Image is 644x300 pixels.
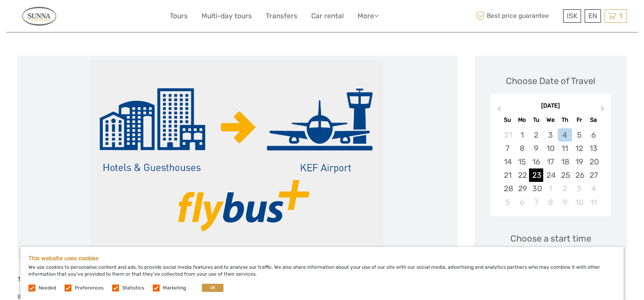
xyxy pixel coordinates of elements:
[586,114,601,125] div: Sa
[501,196,515,209] div: Choose Sunday, July 5th, 2026
[572,114,586,125] div: Fr
[358,10,379,22] a: More
[515,182,529,195] div: Choose Monday, June 29th, 2026
[529,142,543,155] div: Choose Tuesday, June 9th, 2026
[543,168,557,182] div: Choose Wednesday, June 24th, 2026
[492,104,505,117] button: Previous Month
[93,13,103,22] button: Open LiveChat chat widget
[572,182,586,195] div: Choose Friday, July 3rd, 2026
[597,104,610,117] button: Next Month
[17,6,61,26] img: General info
[543,142,557,155] div: Choose Wednesday, June 10th, 2026
[493,128,608,209] div: month 2026-06
[529,196,543,209] div: Choose Tuesday, July 7th, 2026
[266,10,297,22] a: Transfers
[543,155,557,168] div: Choose Wednesday, June 17th, 2026
[558,168,572,182] div: Choose Thursday, June 25th, 2026
[20,247,624,300] div: We use cookies to personalise content and ads, to provide social media features and to analyse ou...
[202,284,223,292] button: OK
[11,14,92,21] p: We're away right now. Please check back later!
[501,182,515,195] div: Choose Sunday, June 28th, 2026
[529,168,543,182] div: Choose Tuesday, June 23rd, 2026
[586,128,601,142] div: Choose Saturday, June 6th, 2026
[515,196,529,209] div: Choose Monday, July 6th, 2026
[491,102,611,110] div: [DATE]
[515,114,529,125] div: Mo
[28,255,616,262] h5: This website uses cookies
[585,9,601,23] div: EN
[572,196,586,209] div: Choose Friday, July 10th, 2026
[558,182,572,195] div: Choose Thursday, July 2nd, 2026
[515,168,529,182] div: Choose Monday, June 22nd, 2026
[543,182,557,195] div: Choose Wednesday, July 1st, 2026
[202,10,252,22] a: Multi-day tours
[17,276,179,283] span: Transfer from [GEOGRAPHIC_DATA] Hotels or Bus Stops
[39,285,56,291] label: Needed
[567,12,577,20] span: ISK
[311,10,344,22] a: Car rental
[543,196,557,209] div: Choose Wednesday, July 8th, 2026
[515,142,529,155] div: Choose Monday, June 8th, 2026
[558,155,572,168] div: Choose Thursday, June 18th, 2026
[529,128,543,142] div: Choose Tuesday, June 2nd, 2026
[163,285,186,291] label: Marketing
[475,9,561,23] span: Best price guarantee
[586,168,601,182] div: Choose Saturday, June 27th, 2026
[543,128,557,142] div: Choose Wednesday, June 3rd, 2026
[586,196,601,209] div: Choose Saturday, July 11th, 2026
[529,182,543,195] div: Choose Tuesday, June 30th, 2026
[515,128,529,142] div: Choose Monday, June 1st, 2026
[558,128,572,142] div: Choose Thursday, June 4th, 2026
[572,168,586,182] div: Choose Friday, June 26th, 2026
[572,155,586,168] div: Choose Friday, June 19th, 2026
[529,155,543,168] div: Choose Tuesday, June 16th, 2026
[501,168,515,182] div: Choose Sunday, June 21st, 2026
[586,142,601,155] div: Choose Saturday, June 13th, 2026
[558,114,572,125] div: Th
[586,182,601,195] div: Choose Saturday, July 4th, 2026
[170,10,188,22] a: Tours
[558,196,572,209] div: Choose Thursday, July 9th, 2026
[572,142,586,155] div: Choose Friday, June 12th, 2026
[501,155,515,168] div: Choose Sunday, June 14th, 2026
[91,60,384,255] img: 712a0e43dd27461abbb2e424cb7ebcd4_main_slider.png
[543,114,557,125] div: We
[506,75,595,87] div: Choose Date of Travel
[515,155,529,168] div: Choose Monday, June 15th, 2026
[510,232,591,245] span: Choose a start time
[501,114,515,125] div: Su
[529,114,543,125] div: Tu
[558,142,572,155] div: Choose Thursday, June 11th, 2026
[75,285,104,291] label: Preferences
[501,128,515,142] div: Choose Sunday, May 31st, 2026
[501,142,515,155] div: Choose Sunday, June 7th, 2026
[122,285,144,291] label: Statistics
[572,128,586,142] div: Choose Friday, June 5th, 2026
[618,12,623,20] span: 1
[586,155,601,168] div: Choose Saturday, June 20th, 2026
